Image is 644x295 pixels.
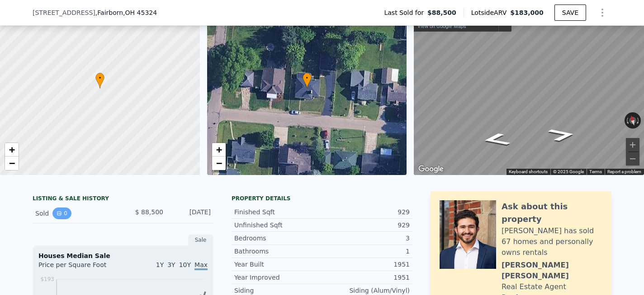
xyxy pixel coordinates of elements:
[554,5,586,21] button: SAVE
[303,74,312,82] span: •
[9,157,15,169] span: −
[384,8,427,17] span: Last Sold for
[38,260,123,275] div: Price per Square Foot
[626,152,639,166] button: Zoom out
[414,2,644,175] div: Map
[234,286,322,295] div: Siding
[123,9,157,16] span: , OH 45324
[322,273,410,282] div: 1951
[234,260,322,269] div: Year Built
[427,8,456,17] span: $88,500
[607,169,641,174] a: Report a problem
[470,130,522,150] path: Go West, Daytonia Ave
[471,8,510,17] span: Lotside ARV
[38,251,208,260] div: Houses Median Sale
[33,8,95,17] span: [STREET_ADDRESS]
[416,163,446,175] img: Google
[5,157,19,170] a: Zoom out
[417,23,466,29] a: View on Google Maps
[212,157,226,170] a: Zoom out
[52,207,71,219] button: View historical data
[303,73,312,88] div: •
[509,169,548,175] button: Keyboard shortcuts
[625,112,630,129] button: Rotate counterclockwise
[9,144,15,155] span: +
[322,207,410,217] div: 929
[234,221,322,230] div: Unfinished Sqft
[627,112,639,129] button: Reset the view
[322,247,410,256] div: 1
[502,200,602,226] div: Ask about this property
[322,286,410,295] div: Siding (Alum/Vinyl)
[626,138,639,152] button: Zoom in
[416,163,446,175] a: Open this area in Google Maps (opens a new window)
[216,157,222,169] span: −
[234,207,322,217] div: Finished Sqft
[156,261,164,268] span: 1Y
[536,125,588,144] path: Go East, Daytonia Ave
[194,261,208,270] span: Max
[502,226,602,258] div: [PERSON_NAME] has sold 67 homes and personally owns rentals
[95,74,104,82] span: •
[40,276,54,282] tspan: $193
[234,234,322,243] div: Bedrooms
[234,273,322,282] div: Year Improved
[322,234,410,243] div: 3
[188,234,213,246] div: Sale
[502,260,602,281] div: [PERSON_NAME] [PERSON_NAME]
[322,221,410,230] div: 929
[234,247,322,256] div: Bathrooms
[553,169,584,174] span: © 2025 Google
[510,9,544,16] span: $183,000
[216,144,222,155] span: +
[95,73,104,88] div: •
[179,261,191,268] span: 10Y
[95,8,157,17] span: , Fairborn
[322,260,410,269] div: 1951
[33,195,213,204] div: LISTING & SALE HISTORY
[212,143,226,157] a: Zoom in
[167,261,175,268] span: 3Y
[135,208,163,216] span: $ 88,500
[593,4,611,22] button: Show Options
[170,207,211,219] div: [DATE]
[232,195,412,202] div: Property details
[35,207,116,219] div: Sold
[636,112,641,129] button: Rotate clockwise
[414,2,644,175] div: Street View
[589,169,602,174] a: Terms (opens in new tab)
[502,281,566,292] div: Real Estate Agent
[5,143,19,157] a: Zoom in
